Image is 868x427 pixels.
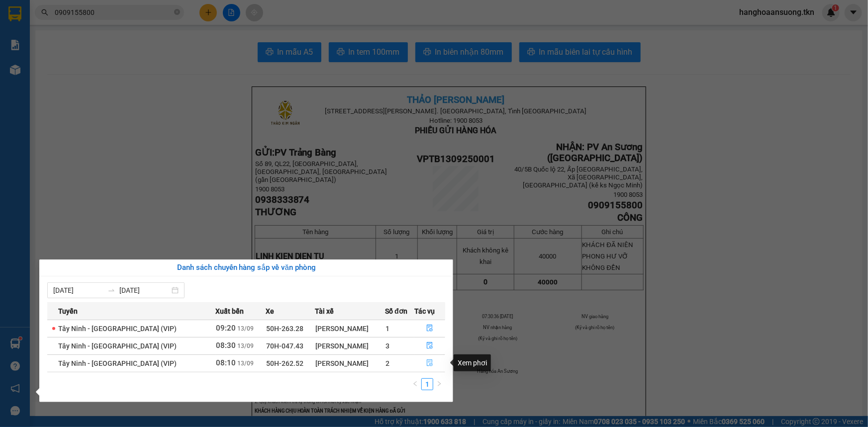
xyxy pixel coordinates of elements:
[58,306,78,317] span: Tuyến
[412,381,418,387] span: left
[414,306,435,317] span: Tác vụ
[426,359,433,367] span: file-done
[421,378,433,390] li: 1
[58,325,177,333] span: Tây Ninh - [GEOGRAPHIC_DATA] (VIP)
[237,325,254,332] span: 13/09
[426,325,433,333] span: file-done
[385,306,407,317] span: Số đơn
[436,381,442,387] span: right
[386,325,389,333] span: 1
[58,359,177,367] span: Tây Ninh - [GEOGRAPHIC_DATA] (VIP)
[315,306,334,317] span: Tài xế
[216,341,236,350] span: 08:30
[415,355,445,371] button: file-done
[58,342,177,350] span: Tây Ninh - [GEOGRAPHIC_DATA] (VIP)
[415,321,445,337] button: file-done
[216,324,236,333] span: 09:20
[266,359,303,367] span: 50H-262.52
[119,285,170,296] input: Đến ngày
[237,360,254,367] span: 13/09
[266,325,303,333] span: 50H-263.28
[433,378,445,390] li: Next Page
[215,306,244,317] span: Xuất bến
[386,359,389,367] span: 2
[315,358,385,369] div: [PERSON_NAME]
[422,379,433,390] a: 1
[237,342,254,349] span: 13/09
[409,378,421,390] li: Previous Page
[266,306,274,317] span: Xe
[315,323,385,334] div: [PERSON_NAME]
[386,342,389,350] span: 3
[107,286,115,294] span: swap-right
[454,354,491,371] div: Xem phơi
[53,285,103,296] input: Từ ngày
[426,342,433,350] span: file-done
[266,342,303,350] span: 70H-047.43
[107,286,115,294] span: to
[216,358,236,367] span: 08:10
[315,341,385,351] div: [PERSON_NAME]
[47,262,445,274] div: Danh sách chuyến hàng sắp về văn phòng
[415,338,445,354] button: file-done
[409,378,421,390] button: left
[433,378,445,390] button: right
